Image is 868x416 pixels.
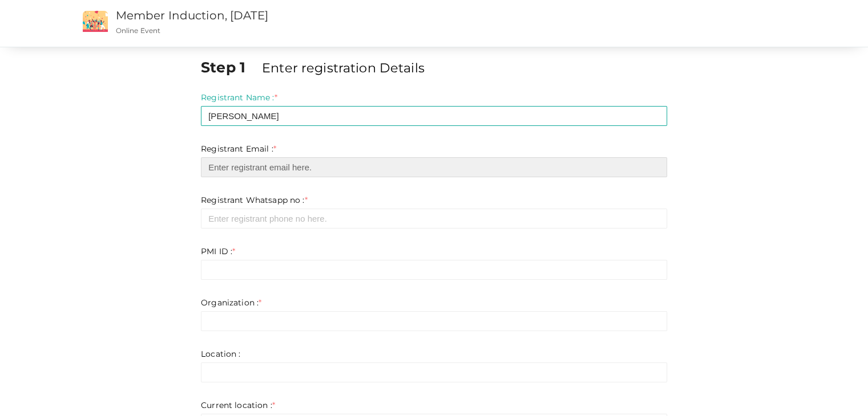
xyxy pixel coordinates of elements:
[201,209,667,229] input: Enter registrant phone no here.
[83,11,108,32] img: event2.png
[201,157,667,177] input: Enter registrant email here.
[201,297,261,308] label: Organization :
[116,26,550,35] p: Online Event
[201,194,308,206] label: Registrant Whatsapp no :
[116,9,268,22] a: Member Induction, [DATE]
[201,143,276,154] label: Registrant Email :
[201,57,260,78] label: Step 1
[262,59,425,77] label: Enter registration Details
[201,106,667,126] input: Enter registrant name here.
[201,92,277,103] label: Registrant Name :
[201,399,275,411] label: Current location :
[201,246,235,257] label: PMI ID :
[201,348,240,360] label: Location :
